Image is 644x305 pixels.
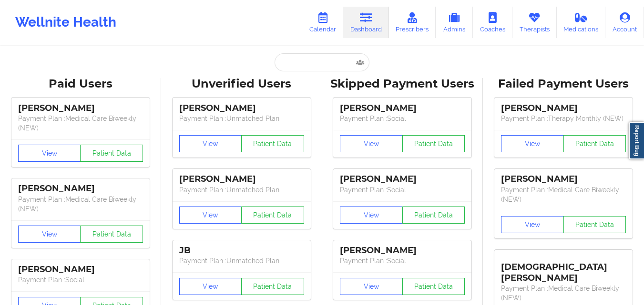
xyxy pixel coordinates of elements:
div: [PERSON_NAME] [501,174,626,185]
p: Payment Plan : Social [340,185,465,195]
button: Patient Data [402,207,465,224]
a: Admins [436,7,473,38]
button: View [340,207,403,224]
p: Payment Plan : Unmatched Plan [179,114,304,123]
button: View [501,216,564,233]
a: Medications [557,7,606,38]
div: [PERSON_NAME] [179,103,304,114]
button: Patient Data [402,278,465,295]
a: Dashboard [343,7,389,38]
p: Payment Plan : Medical Care Biweekly (NEW) [18,195,143,214]
a: Account [605,7,644,38]
div: Failed Payment Users [490,77,637,91]
div: [PERSON_NAME] [340,174,465,185]
button: Patient Data [402,135,465,152]
button: View [18,226,81,243]
div: [DEMOGRAPHIC_DATA][PERSON_NAME] [501,255,626,284]
div: [PERSON_NAME] [18,183,143,194]
div: [PERSON_NAME] [340,245,465,256]
p: Payment Plan : Medical Care Biweekly (NEW) [501,284,626,303]
button: View [340,135,403,152]
button: View [18,145,81,162]
div: Unverified Users [168,77,316,91]
a: Therapists [512,7,557,38]
button: Patient Data [241,135,304,152]
p: Payment Plan : Therapy Monthly (NEW) [501,114,626,123]
div: Skipped Payment Users [329,77,477,91]
button: View [179,278,242,295]
p: Payment Plan : Social [340,256,465,266]
button: Patient Data [80,145,143,162]
p: Payment Plan : Medical Care Biweekly (NEW) [501,185,626,204]
p: Payment Plan : Social [340,114,465,123]
p: Payment Plan : Medical Care Biweekly (NEW) [18,114,143,133]
div: Paid Users [7,77,154,91]
div: JB [179,245,304,256]
button: View [179,135,242,152]
div: [PERSON_NAME] [340,103,465,114]
p: Payment Plan : Unmatched Plan [179,256,304,266]
div: [PERSON_NAME] [179,174,304,185]
button: Patient Data [563,216,626,233]
button: Patient Data [563,135,626,152]
div: [PERSON_NAME] [18,103,143,114]
button: View [340,278,403,295]
button: Patient Data [241,278,304,295]
div: [PERSON_NAME] [18,264,143,275]
p: Payment Plan : Unmatched Plan [179,185,304,195]
button: View [501,135,564,152]
a: Prescribers [389,7,436,38]
a: Calendar [302,7,343,38]
a: Coaches [473,7,512,38]
button: View [179,207,242,224]
p: Payment Plan : Social [18,275,143,285]
button: Patient Data [241,207,304,224]
div: [PERSON_NAME] [501,103,626,114]
a: Report Bug [629,122,644,159]
button: Patient Data [80,226,143,243]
